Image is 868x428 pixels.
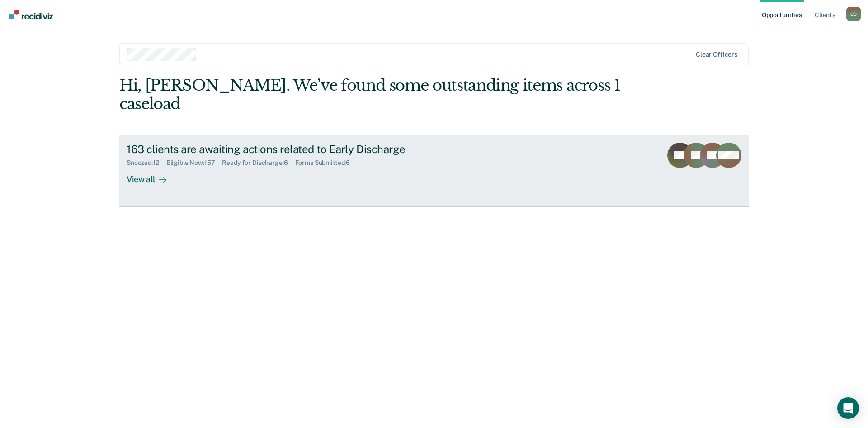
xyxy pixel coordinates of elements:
div: Forms Submitted : 6 [295,159,358,167]
div: Snoozed : 12 [127,159,166,167]
div: Eligible Now : 157 [166,159,222,167]
div: Open Intercom Messenger [837,397,859,419]
a: 163 clients are awaiting actions related to Early DischargeSnoozed:12Eligible Now:157Ready for Di... [119,135,749,207]
div: Clear officers [696,51,737,58]
div: Ready for Discharge : 6 [222,159,295,167]
div: View all [127,167,177,184]
img: Recidiviz [9,10,53,19]
div: 163 clients are awaiting actions related to Early Discharge [127,143,444,156]
button: Profile dropdown button [846,7,861,21]
div: Hi, [PERSON_NAME]. We’ve found some outstanding items across 1 caseload [119,76,623,113]
div: C D [846,7,861,21]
